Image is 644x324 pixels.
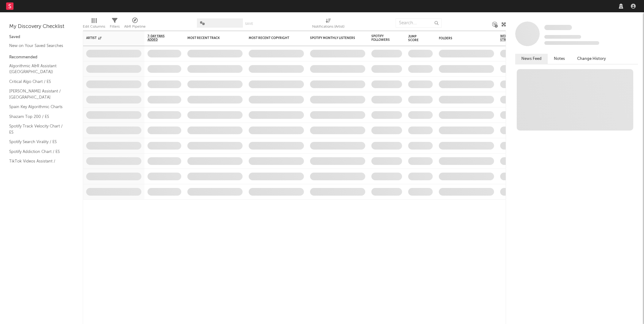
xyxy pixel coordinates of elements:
div: Notifications (Artist) [312,23,344,30]
div: Most Recent Track [187,36,233,40]
a: New on Your Saved Searches [9,42,67,49]
div: My Discovery Checklist [9,23,74,30]
button: News Feed [515,54,548,64]
span: 0 fans last week [544,41,599,45]
a: Spotify Search Virality / ES [9,139,67,145]
div: Spotify Followers [371,34,393,42]
span: Some Artist [544,25,572,30]
a: Spotify Addiction Chart / ES [9,148,67,155]
a: Algorithmic A&R Assistant ([GEOGRAPHIC_DATA]) [9,63,67,75]
button: Save [245,22,253,25]
a: Critical Algo Chart / ES [9,78,67,85]
a: Some Artist [544,25,572,31]
div: Spotify Monthly Listeners [310,36,356,40]
a: [PERSON_NAME] Assistant / [GEOGRAPHIC_DATA] [9,88,67,100]
div: A&R Pipeline [124,15,146,33]
div: Edit Columns [83,23,105,30]
a: Spotify Track Velocity Chart / ES [9,123,67,135]
div: Notifications (Artist) [312,15,344,33]
div: Filters [110,15,120,33]
div: A&R Pipeline [124,23,146,30]
a: Spain Key Algorithmic Charts [9,103,67,110]
button: Notes [548,54,571,64]
a: TikTok Videos Assistant / [GEOGRAPHIC_DATA] [9,158,67,170]
span: Tracking Since: [DATE] [544,35,581,39]
input: Search... [396,18,442,28]
span: Weekly US Streams [500,34,522,42]
div: Filters [110,23,120,30]
div: Saved [9,33,74,41]
div: Jump Score [408,35,424,42]
div: Most Recent Copyright [249,36,295,40]
div: Edit Columns [83,15,105,33]
span: 7-Day Fans Added [148,34,172,42]
a: Shazam Top 200 / ES [9,113,67,120]
div: Recommended [9,54,74,61]
div: Folders [439,37,485,40]
button: Change History [571,54,612,64]
div: Artist [86,36,132,40]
